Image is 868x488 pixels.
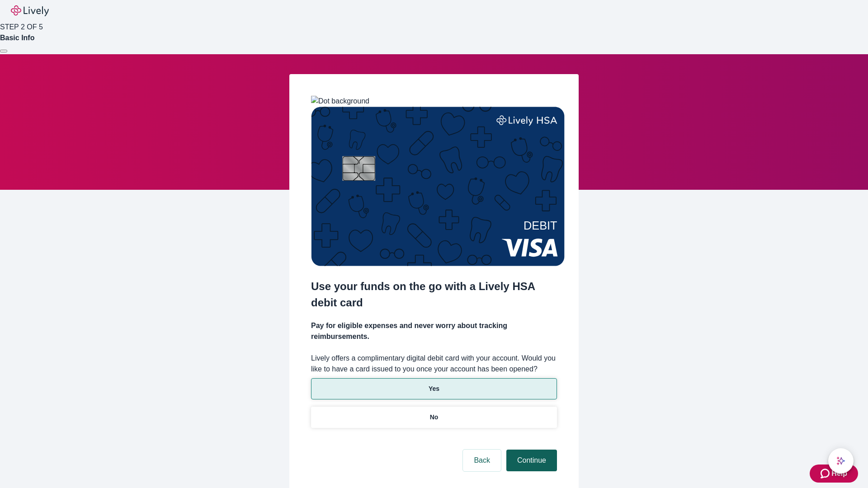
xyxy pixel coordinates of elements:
button: Back [463,450,501,471]
img: Debit card [311,107,565,266]
svg: Zendesk support icon [821,468,831,479]
h2: Use your funds on the go with a Lively HSA debit card [311,278,557,311]
button: chat [828,448,854,474]
p: No [430,413,439,422]
p: Yes [429,384,439,394]
button: Zendesk support iconHelp [810,465,858,483]
img: Lively [11,5,49,16]
img: Dot background [311,96,369,107]
span: Help [831,468,847,479]
h4: Pay for eligible expenses and never worry about tracking reimbursements. [311,320,557,342]
button: Continue [506,450,557,471]
button: Yes [311,378,557,399]
svg: Lively AI Assistant [836,456,845,465]
label: Lively offers a complimentary digital debit card with your account. Would you like to have a card... [311,353,557,375]
button: No [311,407,557,428]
